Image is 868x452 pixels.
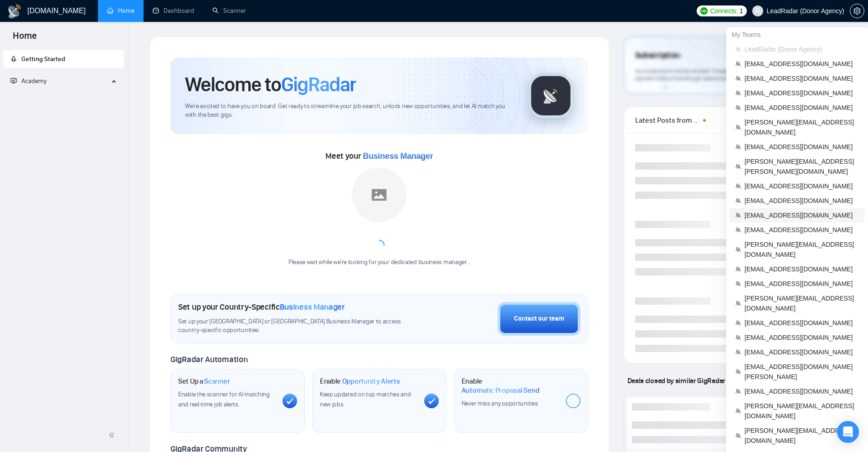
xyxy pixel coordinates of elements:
img: gigradar-logo.png [528,73,574,119]
span: team [735,47,741,52]
a: searchScanner [212,7,246,15]
span: team [735,266,741,272]
span: [EMAIL_ADDRESS][DOMAIN_NAME] [745,386,859,396]
div: My Teams [726,27,868,42]
img: logo [7,4,22,19]
span: We're excited to have you on board. Get ready to streamline your job search, unlock new opportuni... [185,102,514,119]
span: Enable the scanner for AI matching and real-time job alerts. [178,390,270,408]
a: dashboardDashboard [153,7,194,15]
span: team [735,408,741,414]
span: team [735,369,741,374]
span: [PERSON_NAME][EMAIL_ADDRESS][DOMAIN_NAME] [745,293,859,313]
span: rocket [10,56,17,62]
span: loading [372,238,387,254]
span: [EMAIL_ADDRESS][DOMAIN_NAME] [745,333,859,343]
span: Deals closed by similar GigRadar users [624,373,747,389]
span: Keep updated on top matches and new jobs. [320,390,411,408]
span: [EMAIL_ADDRESS][DOMAIN_NAME] [745,264,859,274]
span: team [735,90,741,96]
a: homeHome [107,7,134,15]
span: team [735,213,741,218]
span: team [735,349,741,355]
span: Set up your [GEOGRAPHIC_DATA] or [GEOGRAPHIC_DATA] Business Manager to access country-specific op... [178,317,420,335]
span: team [735,198,741,203]
span: Your subscription will be renewed. To keep things running smoothly, make sure your payment method... [635,68,821,82]
span: [EMAIL_ADDRESS][DOMAIN_NAME] [745,88,859,98]
div: Open Intercom Messenger [837,421,859,443]
span: Never miss any opportunities. [462,400,539,407]
span: team [735,335,741,340]
span: team [735,164,741,169]
span: [EMAIL_ADDRESS][DOMAIN_NAME] [745,59,859,69]
span: Home [5,29,44,48]
span: LeadRadar (Donor Agency) [745,44,859,54]
span: Subscription [635,48,680,63]
img: upwork-logo.png [700,7,708,15]
button: setting [850,4,864,18]
span: [EMAIL_ADDRESS][DOMAIN_NAME] [745,210,859,220]
img: placeholder.png [352,167,406,222]
span: Opportunity Alerts [342,377,400,386]
span: [EMAIL_ADDRESS][DOMAIN_NAME] [745,347,859,357]
span: [EMAIL_ADDRESS][DOMAIN_NAME] [745,181,859,191]
span: team [735,389,741,394]
h1: Welcome to [185,72,356,97]
div: Please wait while we're looking for your dedicated business manager... [283,258,476,267]
h1: Set Up a [178,377,230,386]
span: [PERSON_NAME][EMAIL_ADDRESS][DOMAIN_NAME] [745,426,859,446]
span: team [735,183,741,189]
span: Getting Started [21,55,65,63]
span: [PERSON_NAME][EMAIL_ADDRESS][DOMAIN_NAME] [745,401,859,421]
span: Business Manager [363,151,433,161]
span: [EMAIL_ADDRESS][DOMAIN_NAME][PERSON_NAME] [745,362,859,382]
span: team [735,247,741,252]
span: team [735,281,741,286]
span: Meet your [325,151,433,161]
span: [EMAIL_ADDRESS][DOMAIN_NAME] [745,103,859,113]
button: Contact our team [498,302,580,336]
span: [PERSON_NAME][EMAIL_ADDRESS][DOMAIN_NAME] [745,117,859,137]
span: [EMAIL_ADDRESS][DOMAIN_NAME] [745,73,859,83]
span: team [735,61,741,67]
span: team [735,301,741,306]
span: team [735,320,741,326]
span: [EMAIL_ADDRESS][DOMAIN_NAME] [745,142,859,152]
span: user [755,8,761,14]
span: Automatic Proposal Send [462,386,539,395]
span: [PERSON_NAME][EMAIL_ADDRESS][PERSON_NAME][DOMAIN_NAME] [745,156,859,177]
span: GigRadar Automation [170,354,247,364]
span: Business Manager [280,302,345,312]
span: team [735,433,741,438]
span: Scanner [204,377,230,386]
span: Academy [21,77,46,85]
span: [EMAIL_ADDRESS][DOMAIN_NAME] [745,225,859,235]
span: fund-projection-screen [10,78,17,84]
span: Academy [10,77,46,85]
span: Latest Posts from the GigRadar Community [635,114,700,126]
span: team [735,125,741,130]
li: Academy Homepage [3,94,124,100]
span: team [735,76,741,81]
span: Connects: [710,6,738,16]
span: setting [850,7,864,15]
span: GigRadar [281,72,356,97]
h1: Enable [462,377,559,395]
h1: Enable [320,377,400,386]
h1: Set up your Country-Specific [178,302,345,312]
a: setting [850,7,864,15]
li: Getting Started [3,50,124,68]
span: [EMAIL_ADDRESS][DOMAIN_NAME] [745,318,859,328]
span: [EMAIL_ADDRESS][DOMAIN_NAME] [745,196,859,206]
span: 1 [740,6,743,16]
span: double-left [108,431,118,440]
span: [EMAIL_ADDRESS][DOMAIN_NAME] [745,279,859,289]
span: team [735,144,741,150]
div: Contact our team [514,314,564,324]
span: team [735,227,741,233]
span: team [735,105,741,110]
span: [PERSON_NAME][EMAIL_ADDRESS][DOMAIN_NAME] [745,239,859,260]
